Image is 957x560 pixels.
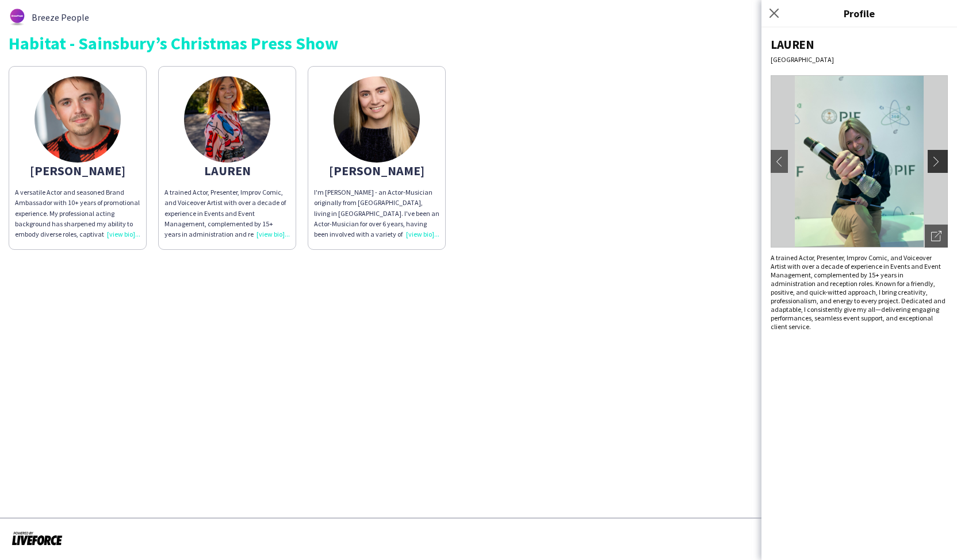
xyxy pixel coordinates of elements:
[771,75,948,248] img: Crew avatar or photo
[15,187,140,240] p: A versatile Actor and seasoned Brand Ambassador with 10+ years of promotional experience. My prof...
[35,76,121,163] img: thumb-a09f3048-50e3-41d2-a9e6-cd409721d296.jpg
[184,76,270,163] img: thumb-680223a919afd.jpeg
[314,165,439,176] div: [PERSON_NAME]
[925,225,948,248] div: Open photos pop-in
[32,12,89,22] span: Breeze People
[771,253,948,331] p: A trained Actor, Presenter, Improv Comic, and Voiceover Artist with over a decade of experience i...
[164,187,290,240] p: A trained Actor, Presenter, Improv Comic, and Voiceover Artist with over a decade of experience i...
[771,37,948,52] div: LAUREN
[761,6,957,21] h3: Profile
[15,165,140,176] div: [PERSON_NAME]
[12,530,63,546] img: Powered by Liveforce
[771,55,948,64] div: [GEOGRAPHIC_DATA]
[334,76,420,163] img: thumb-67939756c784b.jpg
[164,165,290,176] div: LAUREN
[314,187,439,240] div: I'm [PERSON_NAME] - an Actor-Musician originally from [GEOGRAPHIC_DATA], living in [GEOGRAPHIC_DA...
[9,34,948,52] div: Habitat - Sainsbury’s Christmas Press Show
[9,9,26,26] img: thumb-62876bd588459.png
